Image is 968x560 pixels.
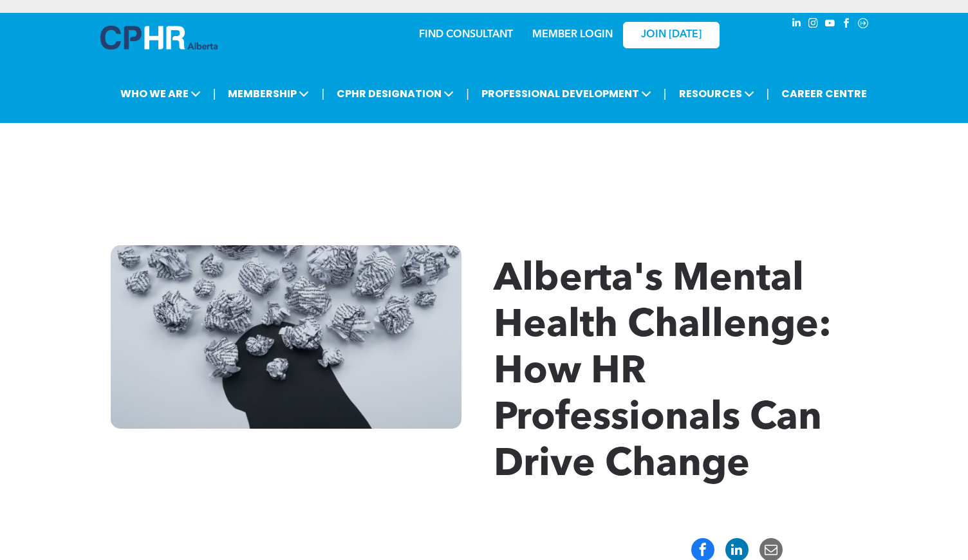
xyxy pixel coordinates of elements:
[532,30,613,40] a: MEMBER LOGIN
[321,80,324,107] li: |
[856,16,870,33] a: Social network
[839,16,853,33] a: facebook
[494,261,832,485] span: Alberta's Mental Health Challenge: How HR Professionals Can Drive Change
[224,82,313,106] span: MEMBERSHIP
[675,82,758,106] span: RESOURCES
[623,22,720,48] a: JOIN [DATE]
[823,16,837,33] a: youtube
[789,16,803,33] a: linkedin
[213,80,216,107] li: |
[466,80,469,107] li: |
[116,82,205,106] span: WHO WE ARE
[333,82,458,106] span: CPHR DESIGNATION
[100,26,218,50] img: A blue and white logo for cp alberta
[767,80,770,107] li: |
[419,30,513,40] a: FIND CONSULTANT
[478,82,655,106] span: PROFESSIONAL DEVELOPMENT
[641,29,702,41] span: JOIN [DATE]
[777,82,871,106] a: CAREER CENTRE
[806,16,820,33] a: instagram
[664,80,667,107] li: |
